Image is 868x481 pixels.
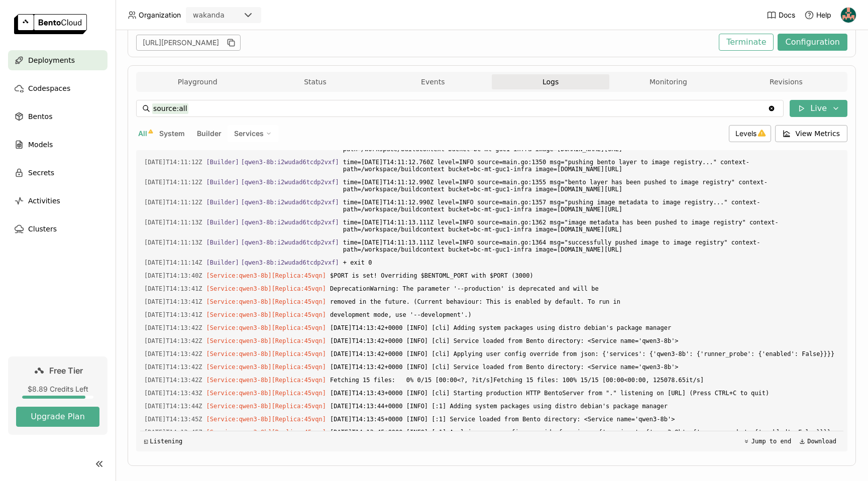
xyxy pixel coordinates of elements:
[330,427,839,438] span: [DATE]T14:13:45+0000 [INFO] [:1] Applying user config override from json: {'services': {'qwen3-8b...
[8,163,107,183] a: Secrets
[8,135,107,155] a: Models
[272,429,326,436] span: [Replica:45vqn]
[144,388,202,399] span: 2025-08-21T14:13:43.171Z
[775,125,848,142] button: View Metrics
[330,283,839,294] span: DeprecationWarning: The parameter '--production' is deprecated and will be
[28,223,57,235] span: Clusters
[206,350,272,357] span: [Service:qwen3-8b]
[206,403,272,410] span: [Service:qwen3-8b]
[272,285,326,292] span: [Replica:45vqn]
[735,129,756,138] span: Levels
[144,438,148,445] span: ◱
[157,127,187,140] button: System
[816,11,831,20] span: Help
[28,139,53,151] span: Models
[206,390,272,397] span: [Service:qwen3-8b]
[241,239,339,246] span: [qwen3-8b:i2wudad6tcdp2vxf]
[139,74,256,89] button: Playground
[28,195,60,207] span: Activities
[330,270,839,281] span: $PORT is set! Overriding $BENTOML_PORT with $PORT (3000)
[804,10,831,20] div: Help
[241,219,339,226] span: [qwen3-8b:i2wudad6tcdp2vxf]
[343,197,839,215] span: time=[DATE]T14:11:12.990Z level=INFO source=main.go:1357 msg="pushing image metadata to image reg...
[206,272,272,279] span: [Service:qwen3-8b]
[272,324,326,331] span: [Replica:45vqn]
[778,34,847,51] button: Configuration
[241,259,339,266] span: [qwen3-8b:i2wudad6tcdp2vxf]
[241,159,339,166] span: [qwen3-8b:i2wudad6tcdp2vxf]
[206,219,239,226] span: [Builder]
[796,435,839,447] button: Download
[136,35,241,51] div: [URL][PERSON_NAME]
[8,106,107,127] a: Bentos
[144,296,202,307] span: 2025-08-21T14:13:41.721Z
[343,157,839,175] span: time=[DATE]T14:11:12.760Z level=INFO source=main.go:1350 msg="pushing bento layer to image regist...
[330,375,839,386] span: Fetching 15 files: 0% 0/15 [00:00<?, ?it/s]Fetching 15 files: 100% 15/15 [00:00<00:00, 125078.65i...
[343,217,839,235] span: time=[DATE]T14:11:13.111Z level=INFO source=main.go:1362 msg="image metadata has been pushed to i...
[144,348,202,359] span: 2025-08-21T14:13:42.443Z
[144,217,202,228] span: 2025-08-21T14:11:13.112Z
[16,407,99,427] button: Upgrade Plan
[195,127,224,140] button: Builder
[144,427,202,438] span: 2025-08-21T14:13:45.323Z
[206,179,239,186] span: [Builder]
[206,429,272,436] span: [Service:qwen3-8b]
[272,377,326,384] span: [Replica:45vqn]
[330,348,839,359] span: [DATE]T14:13:42+0000 [INFO] [cli] Applying user config override from json: {'services': {'qwen3-8...
[272,350,326,357] span: [Replica:45vqn]
[272,390,326,397] span: [Replica:45vqn]
[28,110,52,123] span: Bentos
[779,11,795,20] span: Docs
[144,197,202,208] span: 2025-08-21T14:11:12.990Z
[234,129,264,138] span: Services
[28,82,70,94] span: Codespaces
[330,322,839,333] span: [DATE]T14:13:42+0000 [INFO] [cli] Adding system packages using distro debian's package manager
[144,157,202,168] span: 2025-08-21T14:11:12.760Z
[144,309,202,320] span: 2025-08-21T14:13:41.721Z
[144,237,202,248] span: 2025-08-21T14:11:13.112Z
[542,77,559,86] span: Logs
[139,11,181,20] span: Organization
[330,296,839,307] span: removed in the future. (Current behaviour: This is enabled by default. To run in
[144,177,202,188] span: 2025-08-21T14:11:12.990Z
[206,298,272,305] span: [Service:qwen3-8b]
[343,237,839,255] span: time=[DATE]T14:11:13.111Z level=INFO source=main.go:1364 msg="successfully pushed image to image ...
[206,259,239,266] span: [Builder]
[272,403,326,410] span: [Replica:45vqn]
[272,337,326,344] span: [Replica:45vqn]
[144,401,202,412] span: 2025-08-21T14:13:44.989Z
[206,159,239,166] span: [Builder]
[768,104,776,112] svg: Clear value
[206,324,272,331] span: [Service:qwen3-8b]
[136,127,149,140] button: All
[226,11,227,21] input: Selected wakanda.
[330,362,839,373] span: [DATE]T14:13:42+0000 [INFO] [cli] Service loaded from Bento directory: <Service name='qwen3-8b'>
[14,14,87,34] img: logo
[144,335,202,346] span: 2025-08-21T14:13:42.315Z
[206,377,272,384] span: [Service:qwen3-8b]
[719,34,774,51] button: Terminate
[197,129,222,138] span: Builder
[272,298,326,305] span: [Replica:45vqn]
[727,74,845,89] button: Revisions
[8,356,107,435] a: Free Tier$8.89 Credits LeftUpgrade Plan
[330,414,839,425] span: [DATE]T14:13:45+0000 [INFO] [:1] Service loaded from Bento directory: <Service name='qwen3-8b'>
[28,167,54,179] span: Secrets
[609,74,727,89] button: Monitoring
[144,257,202,268] span: 2025-08-21T14:11:14.013Z
[343,257,839,268] span: + exit 0
[8,219,107,239] a: Clusters
[49,366,83,376] span: Free Tier
[206,199,239,206] span: [Builder]
[159,129,185,138] span: System
[206,337,272,344] span: [Service:qwen3-8b]
[330,335,839,346] span: [DATE]T14:13:42+0000 [INFO] [cli] Service loaded from Bento directory: <Service name='qwen3-8b'>
[330,401,839,412] span: [DATE]T14:13:44+0000 [INFO] [:1] Adding system packages using distro debian's package manager
[272,311,326,318] span: [Replica:45vqn]
[241,199,339,206] span: [qwen3-8b:i2wudad6tcdp2vxf]
[144,270,202,281] span: 2025-08-21T14:13:40.289Z
[206,416,272,423] span: [Service:qwen3-8b]
[241,179,339,186] span: [qwen3-8b:i2wudad6tcdp2vxf]
[841,8,856,23] img: Titus Lim
[8,191,107,211] a: Activities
